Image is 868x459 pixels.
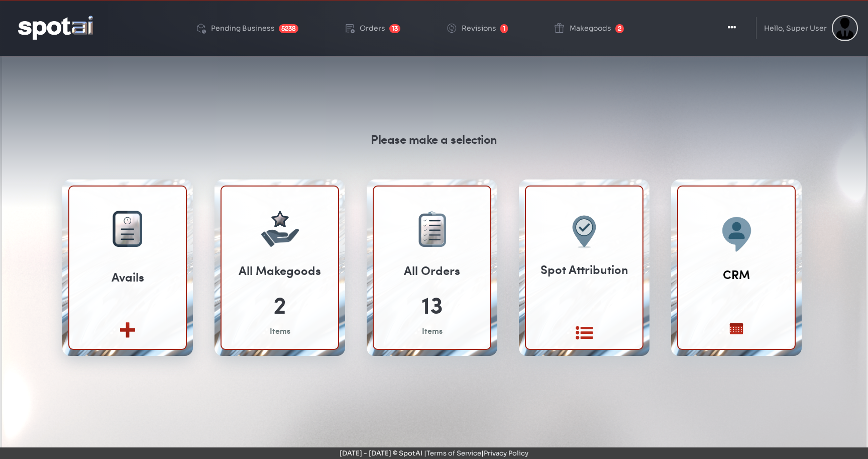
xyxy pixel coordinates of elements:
[404,261,460,279] div: All Orders
[615,24,624,33] span: 2
[756,17,756,39] img: line-1.svg
[446,22,458,34] img: change-circle.png
[263,234,265,236] img: vector-34.svg
[423,229,427,231] img: vector-40.svg
[432,211,436,215] img: vector-36.svg
[723,265,750,283] a: CRM
[100,307,155,346] img: create-new-2.svg
[832,15,858,41] img: Sterling Cooper & Partners
[570,25,611,32] div: Makegoods
[211,25,275,32] div: Pending Business
[709,309,764,348] img: my_calendar_icon_BA2B1B_centered_bigger.svg
[423,234,427,236] img: vector-41.svg
[273,287,286,321] div: 2
[563,211,605,253] img: spot-attribution.png
[239,261,321,279] div: All Makegoods
[100,347,155,358] div: Create new
[418,213,446,247] img: group-31.png
[221,186,339,350] a: All Makegoods 2 Items
[422,325,443,336] div: Items
[124,217,131,224] img: group-29.png
[484,449,528,457] a: Privacy Policy
[709,342,764,361] a: My Calendar
[423,239,427,241] img: vector-42.svg
[279,24,298,33] span: 5238
[423,219,427,222] img: vector-38.svg
[69,268,186,286] div: Avails
[545,6,632,50] a: Makegoods 2
[371,130,497,148] div: Please make a selection
[195,22,207,34] img: deployed-code-history.png
[548,346,621,358] div: Google vs Post Logs
[429,220,441,240] img: group-32.png
[526,260,642,278] div: Spot Attribution
[426,449,481,457] a: Terms of Service
[389,24,400,33] span: 13
[360,25,385,32] div: Orders
[764,25,827,32] div: Hello, Super User
[462,25,496,32] div: Revisions
[373,186,491,350] a: All Orders 13 Items
[438,6,516,50] a: Revisions 1
[121,228,134,240] img: group-28.png
[713,211,761,258] img: CRM-V4.png
[270,325,290,336] div: Items
[336,6,408,50] a: Orders 13
[344,22,356,34] img: order-play.png
[500,24,508,33] span: 1
[187,6,306,50] a: Pending Business 5238
[423,224,427,227] img: vector-39.svg
[421,287,443,321] div: 13
[18,16,93,39] img: logo-reversed.png
[113,211,142,247] img: group-27.png
[548,332,621,358] a: Google vs Post Logs
[100,339,155,358] a: Create new
[428,211,432,215] img: vector-37.svg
